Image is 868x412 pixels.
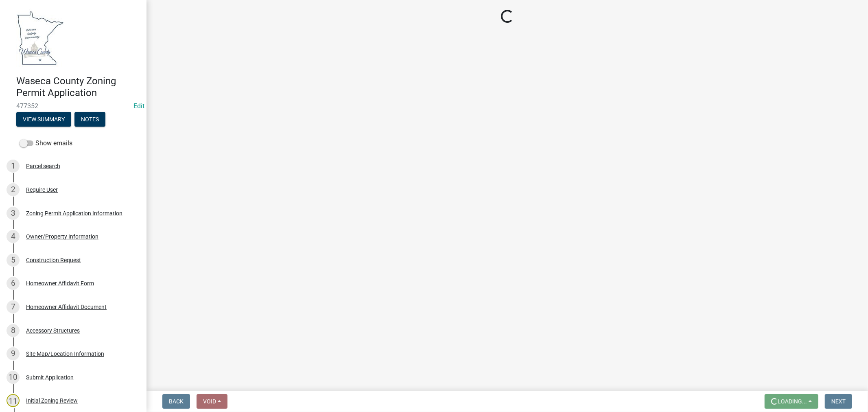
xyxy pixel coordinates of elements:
div: Construction Request [26,257,81,263]
div: Owner/Property Information [26,234,98,239]
div: 7 [7,300,20,313]
div: Site Map/Location Information [26,351,104,357]
div: Homeowner Affidavit Document [26,304,107,310]
div: Zoning Permit Application Information [26,210,122,216]
div: Require User [26,187,58,193]
button: Void [197,394,227,409]
div: Parcel search [26,163,60,169]
span: Back [169,398,184,405]
img: Waseca County, Minnesota [16,9,64,67]
div: 11 [7,394,20,407]
a: Edit [133,102,144,110]
div: Homeowner Affidavit Form [26,281,94,286]
div: 1 [7,160,20,173]
wm-modal-confirm: Notes [74,116,105,123]
div: Submit Application [26,375,74,380]
div: 4 [7,230,20,243]
label: Show emails [20,138,72,148]
button: Loading... [765,394,818,409]
div: 9 [7,347,20,360]
div: 2 [7,183,20,196]
div: 8 [7,324,20,337]
span: Loading... [778,398,807,405]
wm-modal-confirm: Summary [16,116,71,123]
div: 5 [7,254,20,267]
button: Next [825,394,852,409]
div: Initial Zoning Review [26,398,78,403]
button: Notes [74,112,105,127]
div: 10 [7,371,20,384]
span: 477352 [16,102,130,110]
wm-modal-confirm: Edit Application Number [133,102,144,110]
span: Next [831,398,846,405]
div: Accessory Structures [26,328,80,333]
div: 3 [7,207,20,220]
h4: Waseca County Zoning Permit Application [16,75,140,99]
span: Void [203,398,216,405]
button: View Summary [16,112,71,127]
div: 6 [7,277,20,290]
button: Back [162,394,190,409]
